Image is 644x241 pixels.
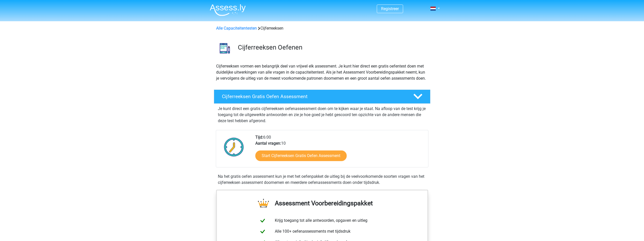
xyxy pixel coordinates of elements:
b: Aantal vragen: [255,141,281,146]
b: Tijd: [255,135,263,140]
p: Je kunt direct een gratis cijferreeksen oefenassessment doen om te kijken waar je staat. Na afloo... [218,106,426,124]
a: Start Cijferreeksen Gratis Oefen Assessment [255,150,347,161]
h4: Cijferreeksen Gratis Oefen Assessment [222,94,405,99]
a: Alle Capaciteitentesten [216,26,257,31]
img: Assessly [210,4,246,16]
div: 6:00 10 [252,134,428,167]
img: Klok [221,134,247,160]
a: Registreer [381,6,399,11]
img: cijferreeksen [214,37,236,59]
div: Na het gratis oefen assessment kun je met het oefenpakket de uitleg bij de veelvoorkomende soorte... [216,173,428,186]
h3: Cijferreeksen Oefenen [238,43,426,51]
div: Cijferreeksen [214,25,430,31]
a: Cijferreeksen Gratis Oefen Assessment [212,90,432,104]
p: Cijferreeksen vormen een belangrijk deel van vrijwel elk assessment. Je kunt hier direct een grat... [216,63,428,81]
